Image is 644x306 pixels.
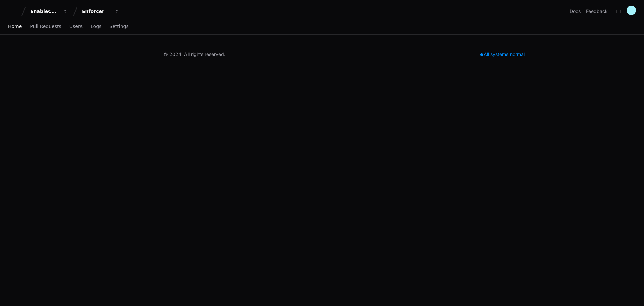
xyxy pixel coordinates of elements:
[476,50,529,59] div: All systems normal
[69,19,83,34] a: Users
[586,8,608,15] button: Feedback
[109,19,128,34] a: Settings
[164,51,225,58] div: © 2024. All rights reserved.
[91,19,101,34] a: Logs
[91,24,101,28] span: Logs
[8,24,22,28] span: Home
[8,19,22,34] a: Home
[28,5,70,17] button: EnableComp
[79,5,122,17] button: Enforcer
[570,8,581,15] a: Docs
[30,24,61,28] span: Pull Requests
[30,19,61,34] a: Pull Requests
[69,24,83,28] span: Users
[109,24,128,28] span: Settings
[30,8,59,15] div: EnableComp
[82,8,111,15] div: Enforcer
